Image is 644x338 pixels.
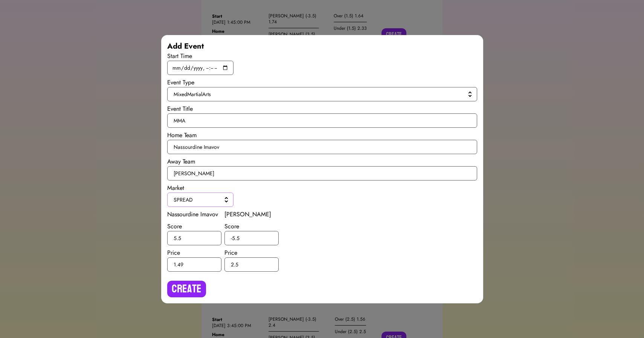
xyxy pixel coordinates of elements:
[167,222,221,231] div: Score
[167,52,477,61] div: Start Time
[167,131,477,140] div: Home Team
[167,184,477,193] div: Market
[167,87,477,101] button: MixedMartialArts
[167,157,477,166] div: Away Team
[224,210,279,219] div: [PERSON_NAME]
[167,104,477,113] div: Event Title
[167,78,477,87] div: Event Type
[167,41,477,52] div: Add Event
[167,193,233,207] button: SPREAD
[174,196,224,203] span: SPREAD
[167,248,221,257] div: Price
[167,210,221,219] div: Nassourdine Imavov
[224,222,279,231] div: Score
[224,248,279,257] div: Price
[167,281,206,297] button: Create
[174,90,468,98] span: MixedMartialArts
